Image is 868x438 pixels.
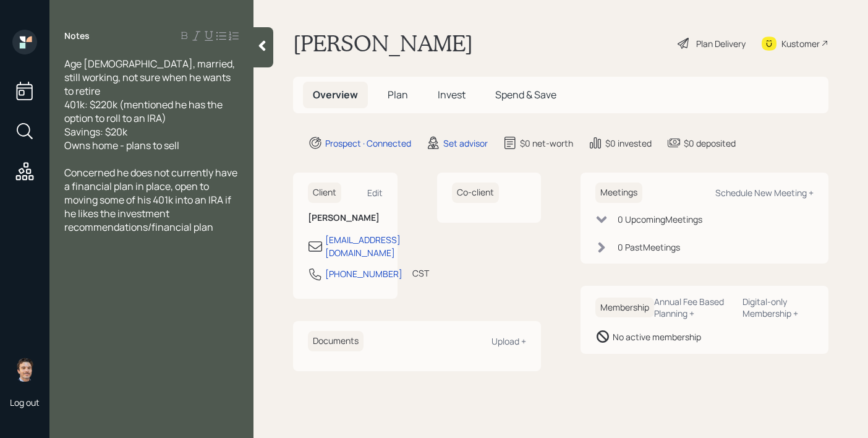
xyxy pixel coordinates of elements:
[308,213,383,223] h6: [PERSON_NAME]
[452,182,499,203] h6: Co-client
[618,213,702,226] div: 0 Upcoming Meeting s
[654,296,733,319] div: Annual Fee Based Planning +
[64,30,90,42] label: Notes
[443,137,488,150] div: Set advisor
[742,296,814,319] div: Digital-only Membership +
[313,88,358,101] span: Overview
[613,330,701,343] div: No active membership
[696,37,746,50] div: Plan Delivery
[684,137,736,150] div: $0 deposited
[325,137,411,150] div: Prospect · Connected
[64,98,224,125] span: 401k: $220k (mentioned he has the option to roll to an IRA)
[388,88,408,101] span: Plan
[491,335,526,347] div: Upload +
[367,187,383,199] div: Edit
[520,137,573,150] div: $0 net-worth
[10,397,40,408] div: Log out
[325,267,402,280] div: [PHONE_NUMBER]
[618,241,680,254] div: 0 Past Meeting s
[438,88,466,101] span: Invest
[325,233,401,259] div: [EMAIL_ADDRESS][DOMAIN_NAME]
[64,57,237,98] span: Age [DEMOGRAPHIC_DATA], married, still working, not sure when he wants to retire
[595,182,642,203] h6: Meetings
[308,331,364,351] h6: Documents
[308,182,341,203] h6: Client
[293,30,473,57] h1: [PERSON_NAME]
[781,37,820,50] div: Kustomer
[715,187,814,199] div: Schedule New Meeting +
[495,88,556,101] span: Spend & Save
[412,267,429,280] div: CST
[605,137,652,150] div: $0 invested
[64,166,239,234] span: Concerned he does not currently have a financial plan in place, open to moving some of his 401k i...
[64,139,179,152] span: Owns home - plans to sell
[12,357,37,382] img: robby-grisanti-headshot.png
[64,125,127,139] span: Savings: $20k
[595,298,654,318] h6: Membership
